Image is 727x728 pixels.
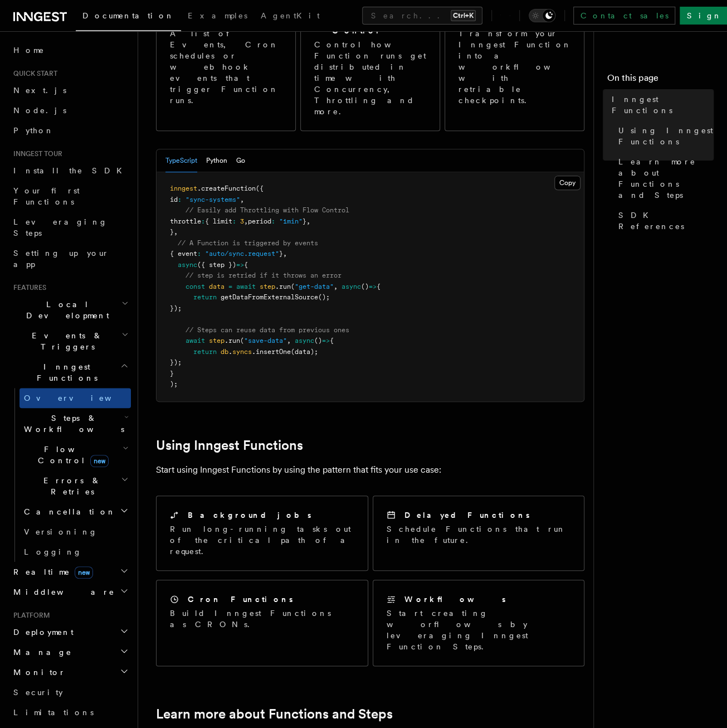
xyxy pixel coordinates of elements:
span: : [178,196,182,203]
span: => [369,283,377,290]
span: { event [170,250,197,258]
p: Run long-running tasks out of the critical path of a request. [170,523,354,557]
span: ); [170,380,178,388]
button: Search...Ctrl+K [362,7,482,25]
span: db [221,348,228,356]
span: await [236,283,256,290]
span: "save-data" [244,337,287,344]
span: Deployment [9,627,74,638]
span: .insertOne [252,348,291,356]
span: return [193,348,217,356]
span: Node.js [13,106,66,115]
a: Logging [19,542,131,562]
span: Events & Triggers [9,330,121,352]
a: Inngest Functions [607,89,714,120]
span: Realtime [9,566,93,577]
span: const [186,283,205,290]
a: Limitations [9,702,131,722]
a: Security [9,682,131,702]
h2: Workflows [404,594,506,605]
span: async [341,283,361,290]
span: }); [170,304,182,312]
span: Learn more about Functions and Steps [618,156,714,201]
span: Manage [9,647,72,658]
span: Home [13,45,45,56]
p: A list of Events, Cron schedules or webhook events that trigger Function runs. [170,28,282,106]
span: new [90,455,109,467]
a: Cron FunctionsBuild Inngest Functions as CRONs. [156,580,368,666]
span: syncs [232,348,252,356]
span: , [287,337,291,344]
span: ({ [256,185,264,192]
span: (data); [291,348,318,356]
span: AgentKit [261,11,320,20]
span: id [170,196,178,203]
span: await [186,337,205,344]
span: return [193,293,217,301]
div: Inngest Functions [9,388,131,562]
span: Python [13,126,54,135]
span: 3 [240,217,244,225]
span: , [244,217,248,225]
a: Leveraging Steps [9,212,131,243]
span: Inngest tour [9,149,62,158]
a: Contact sales [573,7,675,25]
a: Background jobsRun long-running tasks out of the critical path of a request. [156,496,368,571]
a: Install the SDK [9,161,131,181]
span: : [232,217,236,225]
span: Limitations [13,708,94,717]
span: Documentation [82,11,174,20]
span: // Easily add Throttling with Flow Control [186,206,349,214]
span: () [314,337,322,344]
span: () [361,283,369,290]
span: , [283,250,287,258]
a: Node.js [9,100,131,120]
span: Next.js [13,86,66,95]
a: Python [9,120,131,140]
span: Features [9,283,46,292]
span: // Steps can reuse data from previous ones [186,326,349,334]
span: ({ step }) [197,261,236,269]
span: = [228,283,232,290]
a: Documentation [76,3,181,31]
span: SDK References [618,210,714,232]
span: ( [291,283,295,290]
span: async [295,337,314,344]
span: } [170,370,174,377]
span: Errors & Retries [19,475,121,497]
span: inngest [170,185,197,192]
span: { [244,261,248,269]
button: Flow Controlnew [19,439,131,470]
span: { limit [205,217,232,225]
button: Inngest Functions [9,357,131,388]
span: period [248,217,271,225]
a: Your first Functions [9,181,131,212]
button: Python [206,149,227,172]
button: Manage [9,642,131,662]
a: Learn more about Functions and Steps [156,706,393,722]
span: Monitor [9,667,66,678]
p: Start creating worflows by leveraging Inngest Function Steps. [387,608,571,652]
span: Flow Control [19,444,123,466]
span: : [201,217,205,225]
span: .run [275,283,291,290]
span: Inngest Functions [612,94,714,116]
a: Using Inngest Functions [156,438,303,453]
span: . [228,348,232,356]
span: getDataFromExternalSource [221,293,318,301]
span: new [75,566,93,579]
span: } [302,217,306,225]
a: SDK References [614,205,714,236]
button: Copy [554,176,580,190]
span: , [240,196,244,203]
span: => [236,261,244,269]
span: } [170,228,174,236]
span: async [178,261,197,269]
a: AgentKit [254,3,326,30]
span: "sync-systems" [186,196,240,203]
span: , [174,228,178,236]
button: Events & Triggers [9,326,131,357]
span: // step is retried if it throws an error [186,271,341,279]
span: { [330,337,334,344]
button: TypeScript [165,149,197,172]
